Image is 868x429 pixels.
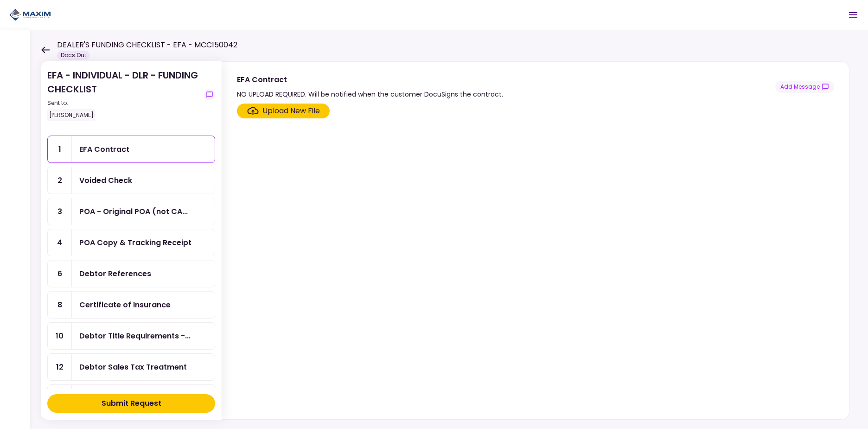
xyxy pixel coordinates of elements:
[48,385,72,411] div: 13
[79,206,188,217] div: POA - Original POA (not CA or GA)
[47,353,215,381] a: 12Debtor Sales Tax Treatment
[47,109,96,121] div: [PERSON_NAME]
[47,198,215,225] a: 3POA - Original POA (not CA or GA)
[57,39,237,51] h1: DEALER'S FUNDING CHECKLIST - EFA - MCC150042
[48,167,72,194] div: 2
[57,51,90,60] div: Docs Out
[79,330,191,342] div: Debtor Title Requirements - Proof of IRP or Exemption
[48,260,72,287] div: 6
[79,299,171,311] div: Certificate of Insurance
[237,74,503,85] div: EFA Contract
[47,384,215,412] a: 13Dealer W9uploaded
[9,8,51,22] img: Partner icon
[79,268,151,279] div: Debtor References
[47,167,215,194] a: 2Voided Check
[47,229,215,256] a: 4POA Copy & Tracking Receipt
[842,4,864,26] button: Open menu
[47,68,200,121] div: EFA - INDIVIDUAL - DLR - FUNDING CHECKLIST
[47,260,215,287] a: 6Debtor References
[47,99,200,107] div: Sent to:
[47,394,215,413] button: Submit Request
[47,291,215,318] a: 8Certificate of Insurance
[47,322,215,350] a: 10Debtor Title Requirements - Proof of IRP or Exemption
[48,292,72,318] div: 8
[237,104,330,118] span: Click here to upload the required document
[262,105,320,117] div: Upload New File
[222,61,849,420] div: EFA ContractNO UPLOAD REQUIRED. Will be notified when the customer DocuSigns the contract.show-me...
[237,89,503,100] div: NO UPLOAD REQUIRED. Will be notified when the customer DocuSigns the contract.
[79,175,132,186] div: Voided Check
[47,136,215,163] a: 1EFA Contract
[775,81,834,93] button: show-messages
[48,136,72,162] div: 1
[48,229,72,256] div: 4
[48,323,72,349] div: 10
[79,143,129,155] div: EFA Contract
[79,361,187,373] div: Debtor Sales Tax Treatment
[48,354,72,380] div: 12
[48,198,72,225] div: 3
[204,89,215,100] button: show-messages
[79,237,191,248] div: POA Copy & Tracking Receipt
[102,398,161,409] div: Submit Request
